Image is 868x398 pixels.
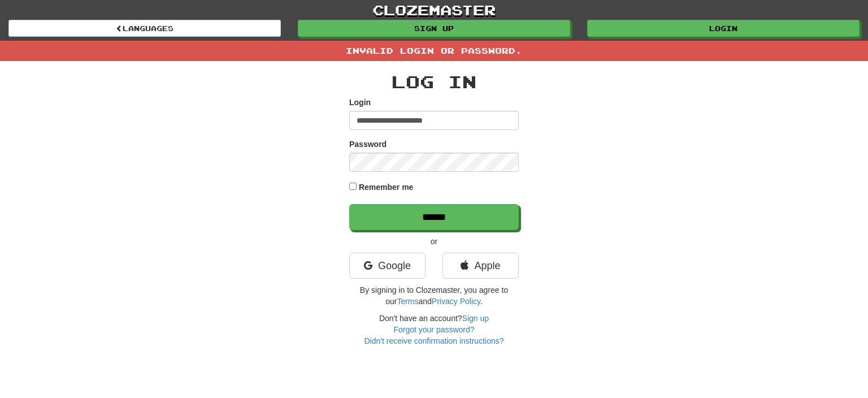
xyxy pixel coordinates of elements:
[298,20,570,37] a: Sign up
[442,253,519,279] a: Apple
[349,236,519,247] p: or
[462,314,489,323] a: Sign up
[349,253,426,279] a: Google
[349,313,519,347] div: Don't have an account?
[397,297,418,306] a: Terms
[432,297,480,306] a: Privacy Policy
[349,139,387,150] label: Password
[587,20,860,37] a: Login
[393,325,474,334] a: Forgot your password?
[349,97,371,108] label: Login
[349,72,519,91] h2: Log In
[8,20,281,37] a: Languages
[359,181,414,193] label: Remember me
[349,284,519,307] p: By signing in to Clozemaster, you agree to our and .
[364,336,504,345] a: Didn't receive confirmation instructions?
